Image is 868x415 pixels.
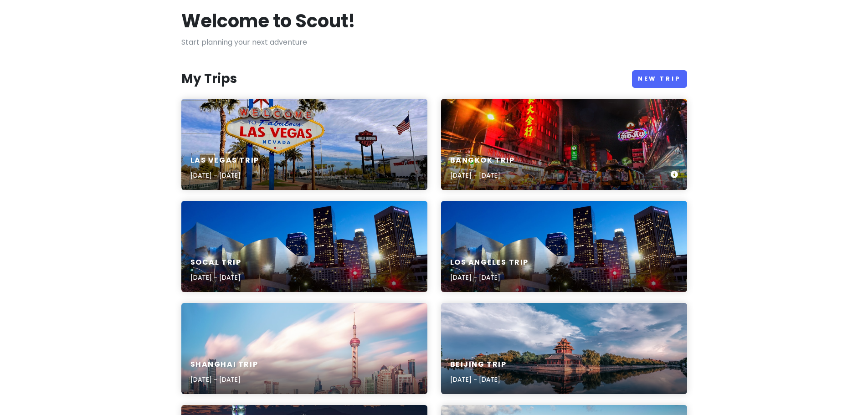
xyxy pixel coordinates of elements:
[190,272,241,282] p: [DATE] - [DATE]
[441,99,687,190] a: two auto rickshaw on the streetBangkok Trip[DATE] - [DATE]
[190,170,259,180] p: [DATE] - [DATE]
[450,170,515,180] p: [DATE] - [DATE]
[190,156,259,165] h6: Las Vegas Trip
[450,360,507,369] h6: Beijing Trip
[441,303,687,394] a: brown and green building near body of water under blue sky during daytimeBeijing Trip[DATE] - [DATE]
[190,360,258,369] h6: Shanghai Trip
[450,258,529,267] h6: Los Angeles Trip
[181,9,355,33] h1: Welcome to Scout!
[181,303,427,394] a: body of water beside cityShanghai Trip[DATE] - [DATE]
[181,36,687,48] p: Start planning your next adventure
[450,156,515,165] h6: Bangkok Trip
[190,374,258,384] p: [DATE] - [DATE]
[181,201,427,292] a: timelapse of city lanscapeSoCal Trip[DATE] - [DATE]
[181,71,237,87] h3: My Trips
[632,70,687,88] a: New Trip
[450,374,507,384] p: [DATE] - [DATE]
[190,258,241,267] h6: SoCal Trip
[441,201,687,292] a: timelapse of city lanscapeLos Angeles Trip[DATE] - [DATE]
[181,99,427,190] a: welcome to fabulous las vegas nevada signageLas Vegas Trip[DATE] - [DATE]
[450,272,529,282] p: [DATE] - [DATE]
